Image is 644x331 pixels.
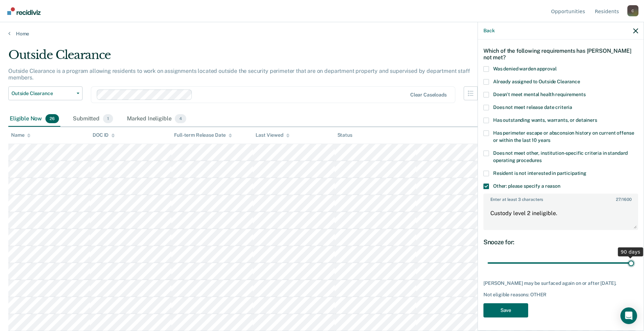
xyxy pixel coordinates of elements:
[410,92,447,98] div: Clear caseloads
[627,5,638,16] button: Profile dropdown button
[618,247,643,256] div: 90 days
[493,104,572,110] span: Does not meet release date criteria
[126,111,188,127] div: Marked Ineligible
[483,280,638,286] div: [PERSON_NAME] may be surfaced again on or after [DATE].
[483,238,638,246] div: Snooze for:
[484,194,637,202] label: Enter at least 3 characters
[493,117,597,123] span: Has outstanding wants, warrants, or detainers
[103,114,113,123] span: 1
[493,79,580,84] span: Already assigned to Outside Clearance
[174,132,232,138] div: Full-term Release Date
[45,114,59,123] span: 26
[484,204,637,229] textarea: Custody level 2 ineligible.
[616,197,621,202] span: 27
[493,66,556,71] span: Was denied warden approval
[483,28,495,34] button: Back
[8,68,470,81] p: Outside Clearance is a program allowing residents to work on assignments located outside the secu...
[7,7,41,15] img: Recidiviz
[493,170,586,176] span: Resident is not interested in participating
[337,132,352,138] div: Status
[620,307,637,324] div: Open Intercom Messenger
[493,130,634,143] span: Has perimeter escape or absconsion history on current offense or within the last 10 years
[483,303,528,317] button: Save
[493,183,560,189] span: Other: please specify a reason
[175,114,186,123] span: 4
[493,150,628,163] span: Does not meet other, institution-specific criteria in standard operating procedures
[8,31,636,37] a: Home
[8,111,60,127] div: Eligible Now
[8,48,491,68] div: Outside Clearance
[256,132,289,138] div: Last Viewed
[483,292,638,298] div: Not eligible reasons: OTHER
[93,132,115,138] div: DOC ID
[616,197,631,202] span: / 1600
[71,111,114,127] div: Submitted
[11,132,31,138] div: Name
[627,5,638,16] div: C
[11,91,74,96] span: Outside Clearance
[493,92,586,97] span: Doesn't meet mental health requirements
[483,42,638,66] div: Which of the following requirements has [PERSON_NAME] not met?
